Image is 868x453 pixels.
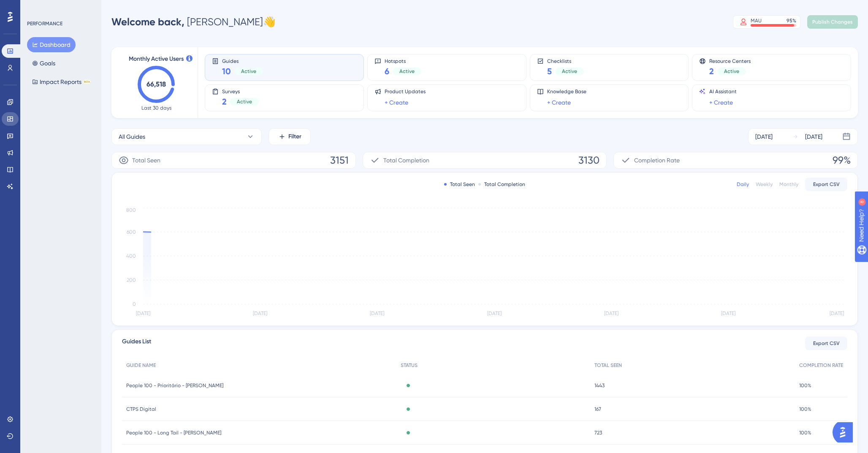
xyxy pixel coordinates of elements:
[126,362,156,369] span: GUIDE NAME
[755,132,773,142] div: [DATE]
[709,97,733,108] a: + Create
[799,362,843,369] span: COMPLETION RATE
[594,429,602,436] span: 723
[288,132,301,142] span: Filter
[594,406,601,413] span: 167
[813,340,840,347] span: Export CSV
[547,97,571,108] a: + Create
[721,310,735,316] tspan: [DATE]
[385,97,408,108] a: + Create
[805,178,847,191] button: Export CSV
[805,132,822,142] div: [DATE]
[724,68,739,75] span: Active
[126,406,156,413] span: CTPS Digital
[127,277,136,283] tspan: 200
[132,155,160,165] span: Total Seen
[241,68,256,75] span: Active
[547,58,584,64] span: Checklists
[487,310,502,316] tspan: [DATE]
[59,4,61,11] div: 8
[222,96,227,108] span: 2
[833,420,858,445] iframe: UserGuiding AI Assistant Launcher
[27,56,60,71] button: Goals
[222,88,259,94] span: Surveys
[813,181,840,188] span: Export CSV
[604,310,618,316] tspan: [DATE]
[594,382,605,389] span: 1443
[709,88,737,95] span: AI Assistant
[594,362,622,369] span: TOTAL SEEN
[253,310,267,316] tspan: [DATE]
[444,181,475,188] div: Total Seen
[578,154,599,167] span: 3130
[383,155,429,165] span: Total Completion
[833,154,851,167] span: 99%
[779,181,798,188] div: Monthly
[562,68,577,75] span: Active
[126,382,223,389] span: People 100 - Prioritário - [PERSON_NAME]
[27,20,62,27] div: PERFORMANCE
[127,229,136,235] tspan: 600
[126,429,221,436] span: People 100 - Long Tail - [PERSON_NAME]
[111,16,184,28] span: Welcome back,
[478,181,525,188] div: Total Completion
[805,337,847,350] button: Export CSV
[83,80,91,84] div: BETA
[111,128,262,145] button: All Guides
[709,58,751,64] span: Resource Centers
[27,37,76,52] button: Dashboard
[119,132,145,142] span: All Guides
[385,65,389,77] span: 6
[237,98,252,105] span: Active
[385,88,426,95] span: Product Updates
[385,58,421,64] span: Hotspots
[751,17,762,24] div: MAU
[370,310,384,316] tspan: [DATE]
[812,19,853,25] span: Publish Changes
[141,105,171,111] span: Last 30 days
[807,15,858,29] button: Publish Changes
[547,65,552,77] span: 5
[547,88,586,95] span: Knowledge Base
[799,382,811,389] span: 100%
[126,207,136,213] tspan: 800
[799,406,811,413] span: 100%
[799,429,811,436] span: 100%
[146,80,166,88] text: 66,518
[737,181,749,188] div: Daily
[20,2,53,12] span: Need Help?
[129,54,184,64] span: Monthly Active Users
[27,74,96,89] button: Impact ReportsBETA
[222,58,263,64] span: Guides
[399,68,415,75] span: Active
[126,253,136,259] tspan: 400
[401,362,418,369] span: STATUS
[111,15,276,29] div: [PERSON_NAME] 👋
[330,154,349,167] span: 3151
[133,301,136,307] tspan: 0
[830,310,844,316] tspan: [DATE]
[787,17,796,24] div: 95 %
[136,310,150,316] tspan: [DATE]
[122,337,151,350] span: Guides List
[222,65,231,77] span: 10
[756,181,773,188] div: Weekly
[269,128,311,145] button: Filter
[634,155,680,165] span: Completion Rate
[709,65,714,77] span: 2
